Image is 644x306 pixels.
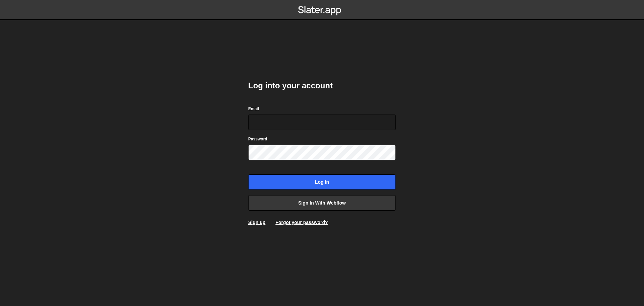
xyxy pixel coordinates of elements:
[248,195,396,211] a: Sign in with Webflow
[275,220,328,225] a: Forgot your password?
[248,136,267,142] label: Password
[248,220,265,225] a: Sign up
[248,80,396,91] h2: Log into your account
[248,105,259,112] label: Email
[248,174,396,190] input: Log in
